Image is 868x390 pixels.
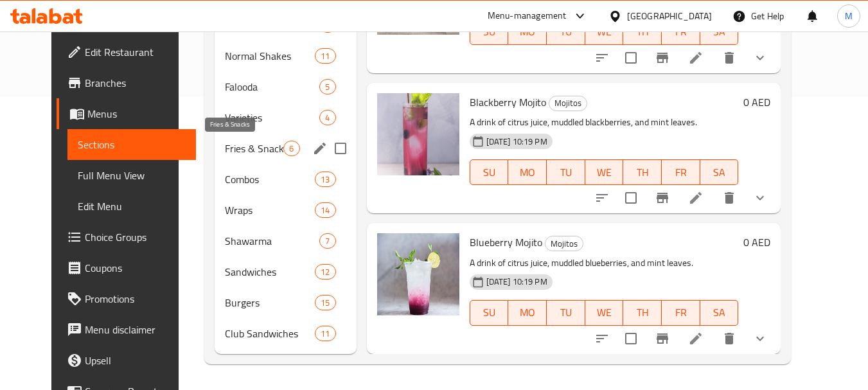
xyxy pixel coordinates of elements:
[225,48,315,64] span: Normal Shakes
[319,110,335,125] div: items
[752,50,768,66] svg: Show Choices
[225,141,283,156] span: Fries & Snacks
[705,163,734,182] span: SA
[57,222,197,253] a: Choice Groups
[513,303,542,322] span: MO
[587,42,617,73] button: sort-choices
[549,96,587,111] div: Mojitos
[225,326,315,341] div: Club Sandwiches
[470,300,509,326] button: SU
[545,236,583,251] span: Mojitos
[85,44,186,60] span: Edit Restaurant
[688,331,704,346] a: Edit menu item
[752,190,768,206] svg: Show Choices
[310,139,330,158] button: edit
[315,295,335,310] div: items
[225,110,319,125] div: Varieties
[745,42,775,73] button: show more
[78,137,186,152] span: Sections
[627,9,712,23] div: [GEOGRAPHIC_DATA]
[590,303,619,322] span: WE
[714,323,745,354] button: delete
[617,44,644,71] span: Select to update
[67,191,197,222] a: Edit Menu
[225,202,315,218] span: Wraps
[215,133,356,164] div: Fries & Snacks6edit
[315,48,335,64] div: items
[508,300,547,326] button: MO
[215,226,356,256] div: Shawarma7
[590,163,619,182] span: WE
[470,159,509,185] button: SU
[470,93,546,112] span: Blackberry Mojito
[714,182,745,213] button: delete
[845,9,853,23] span: M
[470,255,739,271] p: A drink of citrus juice, muddled blueberries, and mint leaves.
[78,199,186,214] span: Edit Menu
[488,8,567,24] div: Menu-management
[743,233,770,251] h6: 0 AED
[85,229,186,245] span: Choice Groups
[647,182,678,213] button: Branch-specific-item
[745,182,775,213] button: show more
[752,331,768,346] svg: Show Choices
[667,163,695,182] span: FR
[587,182,617,213] button: sort-choices
[225,79,319,94] span: Falooda
[225,295,315,310] span: Burgers
[57,98,197,129] a: Menus
[481,276,553,288] span: [DATE] 10:19 PM
[585,300,624,326] button: WE
[377,93,459,175] img: Blackberry Mojito
[700,300,739,326] button: SA
[215,318,356,349] div: Club Sandwiches11
[617,184,644,211] span: Select to update
[225,172,315,187] span: Combos
[67,129,197,160] a: Sections
[508,159,547,185] button: MO
[470,233,542,252] span: Blueberry Mojito
[705,303,734,322] span: SA
[513,163,542,182] span: MO
[315,264,335,279] div: items
[67,160,197,191] a: Full Menu View
[57,345,197,376] a: Upsell
[315,266,335,278] span: 12
[714,42,745,73] button: delete
[215,195,356,226] div: Wraps14
[667,303,695,322] span: FR
[315,172,335,187] div: items
[57,37,197,67] a: Edit Restaurant
[552,163,580,182] span: TU
[85,353,186,368] span: Upsell
[585,159,624,185] button: WE
[475,303,504,322] span: SU
[319,79,335,94] div: items
[215,287,356,318] div: Burgers15
[320,81,335,93] span: 5
[623,159,662,185] button: TH
[470,114,739,130] p: A drink of citrus juice, muddled blackberries, and mint leaves.
[215,40,356,71] div: Normal Shakes11
[662,159,700,185] button: FR
[315,173,335,186] span: 13
[315,50,335,62] span: 11
[377,233,459,315] img: Blueberry Mojito
[315,326,335,341] div: items
[315,328,335,340] span: 11
[57,314,197,345] a: Menu disclaimer
[225,264,315,279] span: Sandwiches
[647,323,678,354] button: Branch-specific-item
[647,42,678,73] button: Branch-specific-item
[85,75,186,91] span: Branches
[662,300,700,326] button: FR
[85,291,186,306] span: Promotions
[320,112,335,124] span: 4
[623,300,662,326] button: TH
[85,260,186,276] span: Coupons
[284,143,299,155] span: 6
